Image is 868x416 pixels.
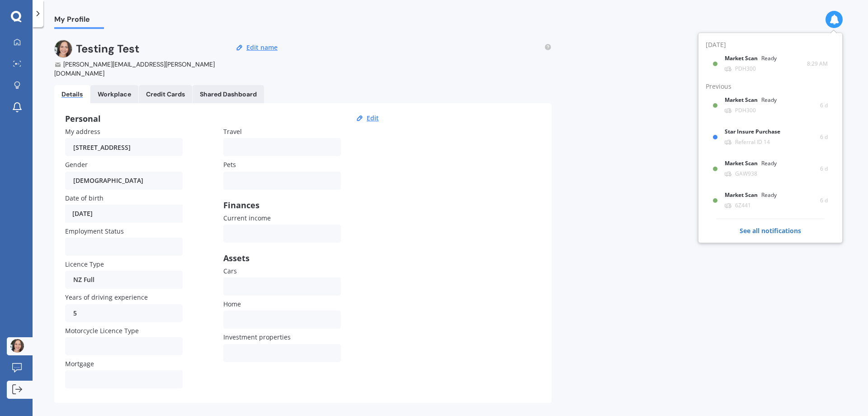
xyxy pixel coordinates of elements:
div: Finances [223,201,341,210]
span: Pets [223,161,236,169]
div: [DATE] [65,205,183,223]
div: Referral ID 14 [735,139,770,145]
a: Workplace [90,85,138,103]
div: Ready [761,192,777,198]
h2: Testing Test [76,40,139,58]
div: PDH300 [735,107,756,114]
span: 6 d [820,101,828,110]
span: Years of driving experience [65,293,148,302]
div: Ready [761,97,777,103]
span: My address [65,127,100,136]
b: Market Scan [725,160,761,167]
a: See all notifications [706,219,835,235]
b: Market Scan [725,55,761,62]
div: Ready [761,55,777,62]
div: Personal [65,114,382,123]
div: PDH300 [735,66,756,72]
button: Edit name [244,43,280,52]
span: Cars [223,267,237,275]
span: Gender [65,161,88,169]
span: Mortgage [65,359,94,368]
div: Previous [706,82,835,92]
b: Market Scan [725,97,761,103]
span: Employment Status [65,227,124,235]
span: Investment properties [223,333,291,342]
span: Motorcycle Licence Type [65,326,139,335]
span: Travel [223,127,242,136]
span: 8:29 AM [807,59,828,68]
div: Workplace [98,91,131,98]
div: 6Z441 [735,202,751,209]
span: 6 d [820,164,828,173]
div: GAW938 [735,171,757,177]
a: Details [54,85,90,103]
img: ACg8ocKHrAPaBCnFZqJf39PfsuEhgK4tbFpBIYy7NUIKl7OifxSUOvs=s96-c [10,339,24,353]
span: 6 d [820,196,828,205]
div: Shared Dashboard [200,91,257,98]
b: Star Insure Purchase [725,129,784,135]
div: Ready [761,160,777,167]
span: My Profile [54,15,104,27]
span: Home [223,300,241,308]
div: [PERSON_NAME][EMAIL_ADDRESS][PERSON_NAME][DOMAIN_NAME] [54,60,217,78]
div: [DATE] [706,40,835,50]
button: Edit [364,114,382,122]
div: Assets [223,253,341,263]
span: 6 d [820,133,828,142]
div: Credit Cards [146,91,185,98]
span: Current income [223,214,271,222]
div: Details [61,91,83,98]
b: Market Scan [725,192,761,198]
img: ACg8ocKHrAPaBCnFZqJf39PfsuEhgK4tbFpBIYy7NUIKl7OifxSUOvs=s96-c [54,40,72,58]
a: Shared Dashboard [193,85,264,103]
span: Date of birth [65,194,104,202]
span: Licence Type [65,260,104,268]
span: See all notifications [717,219,824,235]
a: Credit Cards [139,85,192,103]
